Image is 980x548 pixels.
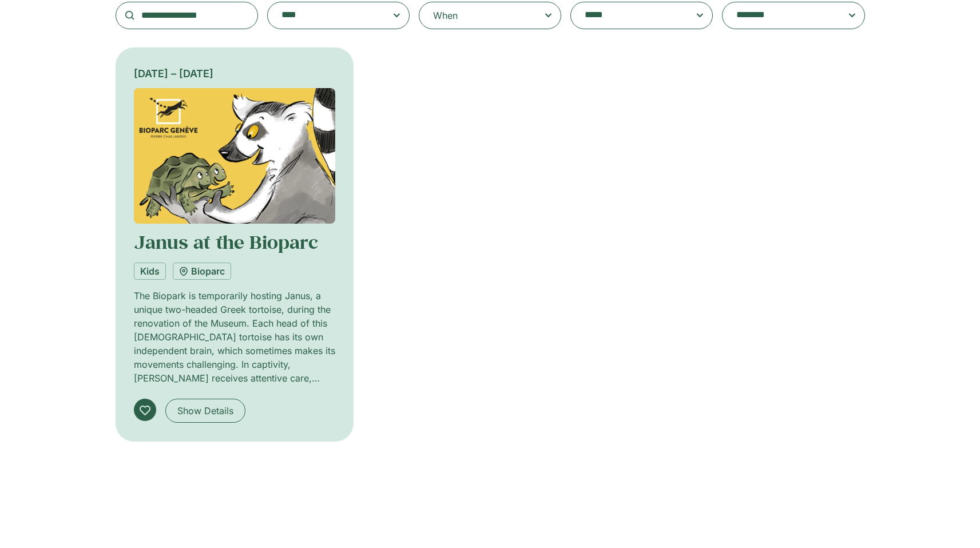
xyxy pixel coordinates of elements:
[736,7,828,23] textarea: Search
[134,263,166,280] a: Kids
[173,263,231,280] a: Bioparc
[134,66,336,81] div: [DATE] – [DATE]
[134,88,336,224] img: Coolturalia - Janus au Bioparc
[134,289,336,385] p: The Biopark is temporarily hosting Janus, a unique two-headed Greek tortoise, during the renovati...
[585,7,676,23] textarea: Search
[281,7,373,23] textarea: Search
[433,9,458,22] div: When
[177,404,233,418] span: Show Details
[134,230,318,254] a: Janus at the Bioparc
[165,399,245,423] a: Show Details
